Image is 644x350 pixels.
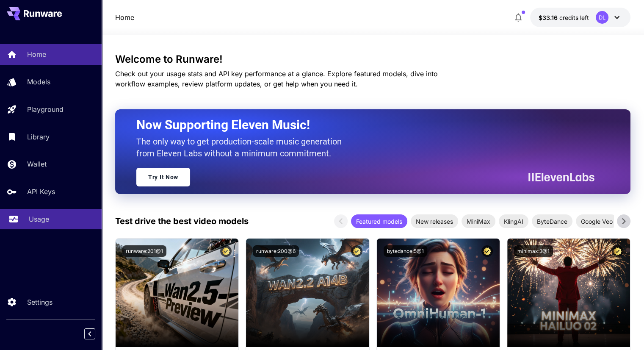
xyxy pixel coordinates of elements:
[136,168,190,186] a: Try It Now
[514,245,553,257] button: minimax:3@1
[377,239,500,347] img: alt
[532,217,572,226] span: ByteDance
[253,245,299,257] button: runware:200@6
[462,217,495,226] span: MiniMax
[530,8,630,27] button: $33.16414DL
[576,217,618,226] span: Google Veo
[136,117,588,133] h2: Now Supporting Eleven Music!
[351,214,407,228] div: Featured models
[507,239,630,347] img: alt
[84,328,95,339] button: Collapse sidebar
[384,245,427,257] button: bytedance:5@1
[116,239,238,347] img: alt
[115,69,438,88] span: Check out your usage stats and API key performance at a glance. Explore featured models, dive int...
[27,186,55,197] p: API Keys
[115,53,630,65] h3: Welcome to Runware!
[499,214,528,228] div: KlingAI
[539,13,589,22] div: $33.16414
[559,14,589,21] span: credits left
[115,12,134,22] a: Home
[27,49,46,59] p: Home
[351,217,407,226] span: Featured models
[122,245,166,257] button: runware:201@1
[532,214,572,228] div: ByteDance
[596,11,608,24] div: DL
[27,159,47,169] p: Wallet
[27,132,50,142] p: Library
[115,12,134,22] nav: breadcrumb
[499,217,528,226] span: KlingAI
[539,14,559,21] span: $33.16
[612,245,623,257] button: Certified Model – Vetted for best performance and includes a commercial license.
[481,245,493,257] button: Certified Model – Vetted for best performance and includes a commercial license.
[91,326,102,342] div: Collapse sidebar
[115,215,249,228] p: Test drive the best video models
[462,214,495,228] div: MiniMax
[27,77,50,87] p: Models
[246,239,369,347] img: alt
[220,245,232,257] button: Certified Model – Vetted for best performance and includes a commercial license.
[136,136,348,159] p: The only way to get production-scale music generation from Eleven Labs without a minimum commitment.
[27,104,64,114] p: Playground
[411,214,458,228] div: New releases
[411,217,458,226] span: New releases
[27,297,53,307] p: Settings
[576,214,618,228] div: Google Veo
[351,245,362,257] button: Certified Model – Vetted for best performance and includes a commercial license.
[29,214,49,224] p: Usage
